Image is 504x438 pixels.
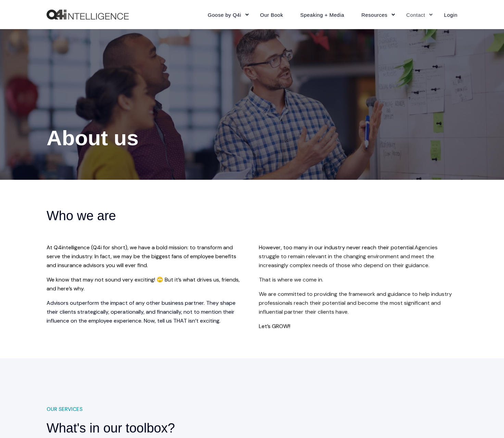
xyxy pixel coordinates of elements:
[47,10,129,20] a: Back to Home
[47,276,240,292] span: We know that may not sound very exciting! 🙄 But it’s what drives us, friends, and here’s why.
[47,404,83,414] span: OUR SERVICES
[47,253,236,269] span: y. In fact, we may be the biggest fans of employee benefits and insurance advisors you will ever ...
[259,244,415,251] span: However, too many in our industry never reach their potential.
[259,323,290,330] span: Let’s GROW!!
[47,420,276,437] h2: What's in our toolbox?
[47,207,276,224] h2: Who we are
[259,244,438,269] span: Agencies struggle to remain relevant in the changing environment and meet the increasingly comple...
[259,276,323,283] span: That is where we come in.
[47,299,236,324] span: Advisors outperform the impact of any other business partner. They shape their clients strategica...
[259,290,452,315] span: We are committed to providing the framework and guidance to help industry professionals reach the...
[47,126,139,150] span: About us
[47,244,233,260] span: At Q4intelligence (Q4i for short), we have a bold mission: to transform and serve the industr
[47,10,129,20] img: Q4intelligence, LLC logo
